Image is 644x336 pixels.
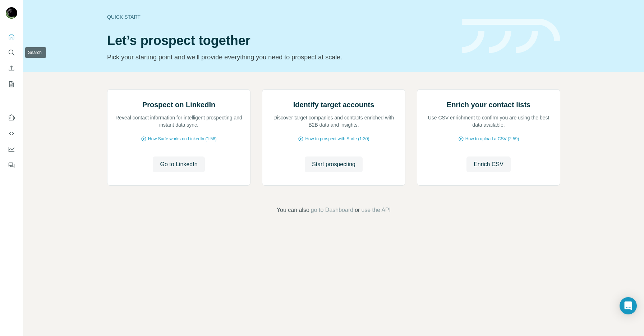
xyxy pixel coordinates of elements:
[465,136,519,142] span: How to upload a CSV (2:59)
[148,136,217,142] span: How Surfe works on LinkedIn (1:58)
[6,159,17,172] button: Feedback
[6,78,17,91] button: My lists
[355,206,360,214] span: or
[620,297,637,314] div: Open Intercom Messenger
[462,19,560,54] img: banner
[107,13,454,21] div: Quick start
[270,114,398,128] p: Discover target companies and contacts enriched with B2B data and insights.
[6,30,17,43] button: Quick start
[153,156,204,172] button: Go to LinkedIn
[312,160,355,169] span: Start prospecting
[6,111,17,124] button: Use Surfe on LinkedIn
[277,206,309,214] span: You can also
[466,156,511,172] button: Enrich CSV
[424,114,553,128] p: Use CSV enrichment to confirm you are using the best data available.
[6,143,17,156] button: Dashboard
[107,52,454,62] p: Pick your starting point and we’ll provide everything you need to prospect at scale.
[6,62,17,75] button: Enrich CSV
[311,206,353,214] button: go to Dashboard
[305,156,363,172] button: Start prospecting
[160,160,197,169] span: Go to LinkedIn
[361,206,391,214] button: use the API
[447,100,530,110] h2: Enrich your contact lists
[107,33,454,48] h1: Let’s prospect together
[6,7,17,19] img: Avatar
[115,114,243,128] p: Reveal contact information for intelligent prospecting and instant data sync.
[293,100,374,110] h2: Identify target accounts
[142,100,215,110] h2: Prospect on LinkedIn
[305,136,369,142] span: How to prospect with Surfe (1:30)
[474,160,503,169] span: Enrich CSV
[6,46,17,59] button: Search
[6,127,17,140] button: Use Surfe API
